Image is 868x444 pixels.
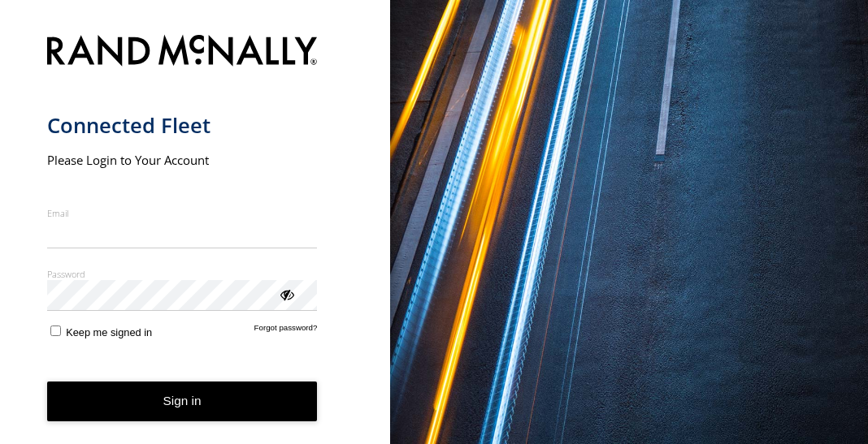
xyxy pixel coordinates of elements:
[278,286,294,302] div: ViewPassword
[47,207,318,219] label: Email
[47,152,318,168] h2: Please Login to Your Account
[254,323,318,338] a: Forgot password?
[47,32,318,73] img: Rand McNally
[47,112,318,139] h1: Connected Fleet
[47,381,318,421] button: Sign in
[47,268,318,280] label: Password
[66,326,152,338] span: Keep me signed in
[50,325,61,336] input: Keep me signed in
